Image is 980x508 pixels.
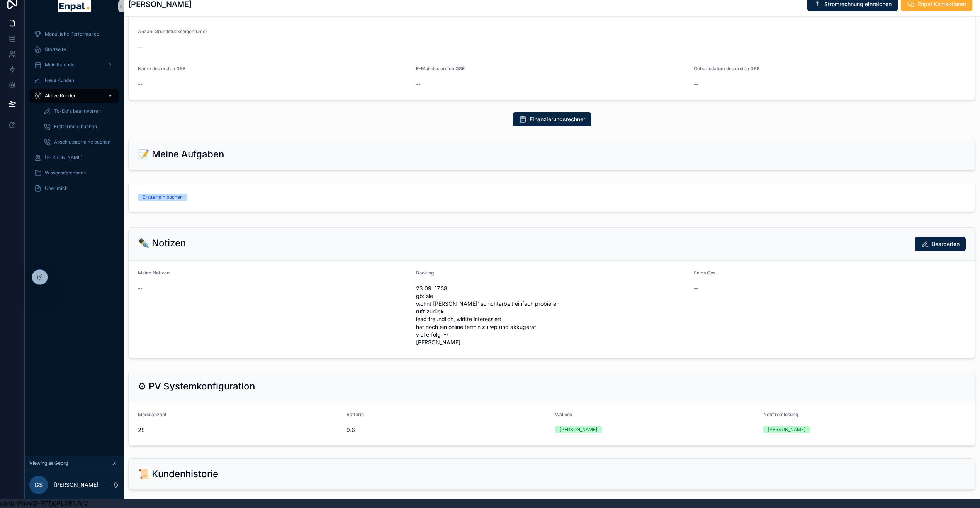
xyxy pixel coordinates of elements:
p: [PERSON_NAME] [54,481,99,489]
span: Booking [416,270,434,276]
span: Batterie [346,411,364,417]
span: Anzahl Grundstückseigentümer [138,29,207,34]
span: Sales Ops [694,270,715,276]
span: Mein Kalender [45,62,76,68]
span: Bearbeiten [932,240,960,248]
span: Finanzierungsrechner [530,115,585,123]
span: Modulanzahl [138,411,166,417]
a: [PERSON_NAME] [29,151,119,164]
div: [PERSON_NAME] [768,426,805,433]
span: Stromrechnung einreichen [824,0,892,8]
div: [PERSON_NAME] [560,426,597,433]
button: Finanzierungsrechner [513,112,591,126]
a: Ersttermine buchen [39,120,119,134]
span: -- [138,80,143,88]
span: Geburtsdatum des ersten GSE [694,66,759,71]
a: Mein Kalender [29,58,119,72]
a: Abschlusstermine buchen [39,135,119,149]
span: Ersttermine buchen [54,124,97,130]
span: -- [694,80,698,88]
a: Aktive Kunden [29,89,119,103]
span: -- [138,43,143,51]
span: To-Do's beantworten [54,108,101,114]
span: Monatliche Performance [45,31,99,37]
h2: ⚙ PV Systemkonfiguration [138,380,255,393]
span: Wissensdatenbank [45,170,86,176]
span: 23.09. 17.58 gb: sie wohnt [PERSON_NAME]: schichtarbeit einfach probieren, ruft zurück lead freun... [416,284,688,346]
span: -- [694,284,698,292]
span: Meine Notizen [138,270,170,276]
span: GS [34,480,43,489]
button: Bearbeiten [915,237,966,251]
span: [PERSON_NAME] [45,154,82,161]
span: Enpal Kontaktieren [918,0,966,8]
span: Name des ersten GSE [138,66,185,71]
span: -- [416,80,421,88]
span: Notstromlösung [763,411,798,417]
span: 9.6 [346,426,549,434]
a: Wissensdatenbank [29,166,119,180]
div: scrollable content [25,22,124,205]
h2: ✒️ Notizen [138,237,186,249]
span: -- [138,284,143,292]
span: Startseite [45,46,66,52]
span: Aktive Kunden [45,93,76,99]
span: Viewing as Georg [29,460,68,466]
span: Neue Kunden [45,77,74,83]
h2: 📜 Kundenhistorie [138,468,218,480]
span: E-Mail des ersten GSE [416,66,465,71]
a: Monatliche Performance [29,27,119,41]
span: Abschlusstermine buchen [54,139,110,145]
div: Ersttermin buchen [143,194,183,201]
span: Über mich [45,185,68,191]
a: To-Do's beantworten [39,104,119,118]
h2: 📝 Meine Aufgaben [138,148,224,161]
a: Über mich [29,181,119,195]
a: Ersttermin buchen [129,183,975,212]
a: Neue Kunden [29,73,119,87]
span: 28 [138,426,340,434]
span: Wallbox [555,411,572,417]
a: Startseite [29,42,119,56]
